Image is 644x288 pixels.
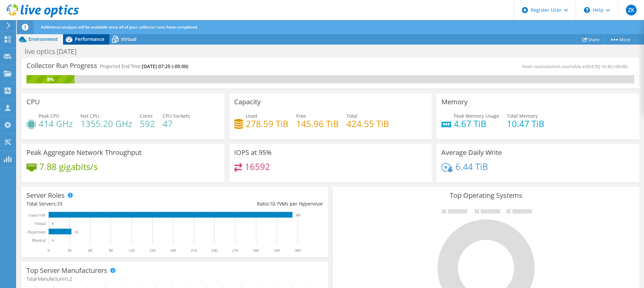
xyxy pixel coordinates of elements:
[128,248,135,253] text: 120
[163,113,190,119] span: CPU Sockets
[149,248,155,253] text: 150
[26,275,323,283] h4: Total Manufacturers:
[109,248,113,253] text: 90
[522,63,631,69] span: Next recalculation available at
[39,163,98,170] h4: 7.88 gigabits/s
[586,63,628,69] span: [DATE] 16:30 (-05:00)
[48,248,50,253] text: 0
[191,248,197,253] text: 210
[75,230,78,234] text: 33
[121,36,137,42] span: Virtual
[274,248,280,253] text: 330
[26,200,175,208] div: Total Servers:
[246,120,288,127] h4: 278.59 TiB
[170,248,176,253] text: 180
[100,63,188,70] h4: Projected End Time:
[626,5,637,15] span: ZK
[338,192,634,199] h3: Top Operating Systems
[253,248,259,253] text: 300
[140,113,153,119] span: Cores
[39,120,73,127] h4: 414 GHz
[67,248,71,253] text: 30
[88,248,92,253] text: 60
[175,200,323,208] div: Ratio: VMs per Hypervisor
[507,120,544,127] h4: 10.47 TiB
[57,200,62,207] span: 33
[577,34,605,45] a: Share
[296,113,306,119] span: Free
[270,200,279,207] span: 10.7
[41,24,198,30] span: Additional analysis will be available once all of your collector runs have completed.
[22,48,87,55] h1: live optics [DATE]
[246,113,257,119] span: Used
[455,163,488,170] h4: 6.44 TiB
[454,120,499,127] h4: 4.67 TiB
[80,120,132,127] h4: 1355.20 GHz
[35,221,46,226] text: Virtual
[80,113,99,119] span: Net CPU
[140,120,155,127] h4: 592
[296,214,301,217] text: 353
[26,192,65,199] h3: Server Roles
[294,248,301,253] text: 360
[346,113,358,119] span: Total
[29,213,45,218] text: Guest VM
[234,149,272,156] h3: IOPS at 95%
[441,149,502,156] h3: Average Daily Write
[584,7,590,13] svg: \n
[454,113,499,119] span: Peak Memory Usage
[26,76,74,83] div: 8%
[163,120,190,127] h4: 47
[26,98,40,106] h3: CPU
[296,120,339,127] h4: 145.96 TiB
[507,113,538,119] span: Total Memory
[29,36,58,42] span: Environment
[346,120,389,127] h4: 424.55 TiB
[142,63,188,69] span: [DATE] 07:25 (-05:00)
[52,222,54,225] text: 0
[32,238,46,243] text: Physical
[28,230,46,234] text: Hypervisor
[234,98,261,106] h3: Capacity
[26,149,142,156] h3: Peak Aggregate Network Throughput
[75,36,104,42] span: Performance
[69,276,72,282] span: 2
[39,113,59,119] span: Peak CPU
[245,163,270,170] h4: 16592
[232,248,238,253] text: 270
[211,248,217,253] text: 240
[604,34,636,45] a: More
[26,267,107,274] h3: Top Server Manufacturers
[441,98,468,106] h3: Memory
[52,239,54,242] text: 0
